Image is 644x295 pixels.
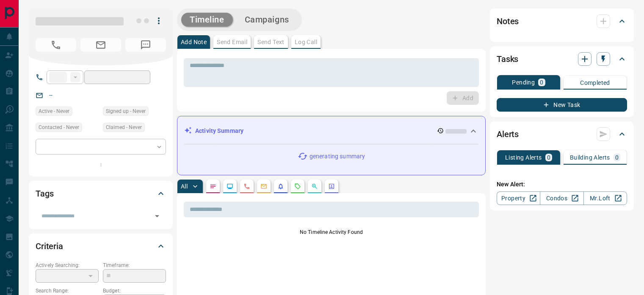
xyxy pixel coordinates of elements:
[36,183,166,204] div: Tags
[328,183,335,190] svg: Agent Actions
[512,79,535,85] p: Pending
[583,191,627,205] a: Mr.Loft
[39,107,69,115] span: Active - Never
[615,155,619,160] p: 0
[540,79,543,85] p: 0
[151,210,163,222] button: Open
[505,155,542,160] p: Listing Alerts
[36,239,63,253] h2: Criteria
[497,98,627,112] button: New Task
[103,261,166,269] p: Timeframe:
[570,155,610,160] p: Building Alerts
[547,155,550,160] p: 0
[36,38,76,52] span: No Number
[310,152,365,161] p: generating summary
[277,183,284,190] svg: Listing Alerts
[181,39,207,45] p: Add Note
[540,191,583,205] a: Condos
[125,38,166,52] span: No Number
[497,180,627,189] p: New Alert:
[103,287,166,295] p: Budget:
[497,191,540,205] a: Property
[181,13,233,27] button: Timeline
[243,183,250,190] svg: Calls
[497,124,627,144] div: Alerts
[311,183,318,190] svg: Opportunities
[260,183,267,190] svg: Emails
[36,187,53,200] h2: Tags
[210,183,216,190] svg: Notes
[36,261,99,269] p: Actively Searching:
[39,123,79,132] span: Contacted - Never
[49,92,53,98] a: --
[294,183,301,190] svg: Requests
[80,38,121,52] span: No Email
[184,228,479,236] p: No Timeline Activity Found
[181,183,188,189] p: All
[36,236,166,256] div: Criteria
[497,49,627,69] div: Tasks
[184,123,478,139] div: Activity Summary
[236,13,298,27] button: Campaigns
[36,287,99,295] p: Search Range:
[497,52,518,66] h2: Tasks
[497,11,627,31] div: Notes
[195,126,243,135] p: Activity Summary
[227,183,233,190] svg: Lead Browsing Activity
[497,127,519,141] h2: Alerts
[580,80,610,86] p: Completed
[106,123,142,132] span: Claimed - Never
[106,107,146,115] span: Signed up - Never
[497,14,519,28] h2: Notes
